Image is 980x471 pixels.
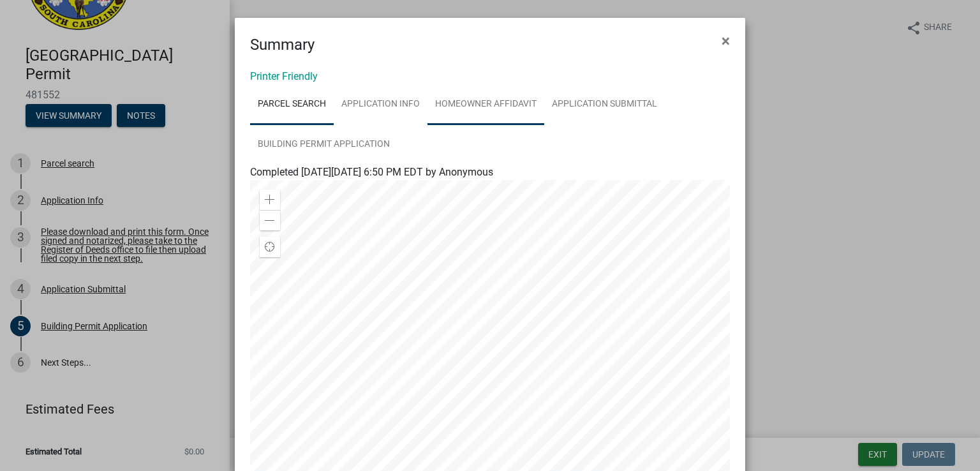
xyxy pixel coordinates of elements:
[250,124,397,165] a: Building Permit Application
[427,84,544,125] a: Homeowner Affidavit
[250,70,318,82] a: Printer Friendly
[260,190,280,210] div: Zoom in
[250,84,334,125] a: Parcel search
[334,84,427,125] a: Application Info
[260,237,280,257] div: Find my location
[544,84,665,125] a: Application Submittal
[711,23,740,59] button: Close
[250,166,493,178] span: Completed [DATE][DATE] 6:50 PM EDT by Anonymous
[250,33,315,56] h4: Summary
[722,32,730,50] span: ×
[260,210,280,230] div: Zoom out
